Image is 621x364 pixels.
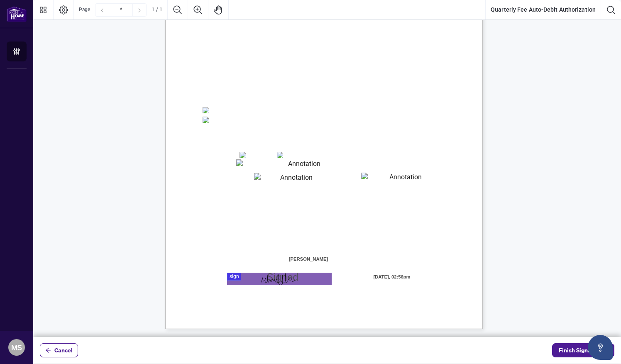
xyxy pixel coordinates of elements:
[588,335,613,360] button: Open asap
[11,342,22,353] span: MS
[552,343,614,357] button: status-iconFinish Signing
[40,343,78,357] button: Cancel
[45,347,51,353] span: arrow-left
[559,344,596,357] span: Finish Signing
[54,344,73,357] span: Cancel
[7,6,27,22] img: logo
